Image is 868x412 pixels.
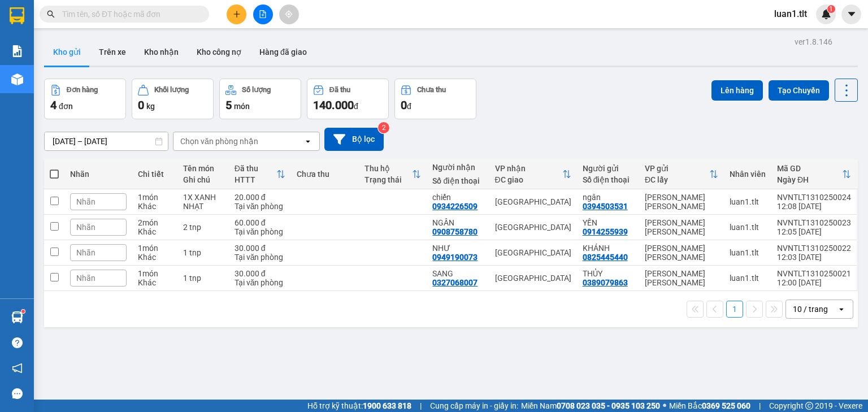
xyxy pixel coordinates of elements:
div: NHƯ [432,244,483,253]
span: aim [285,10,293,18]
span: 140.000 [313,98,354,112]
button: file-add [253,5,273,24]
div: NVNTLT1310250021 [777,269,851,278]
div: 60.000 đ [235,218,285,227]
div: Người gửi [583,164,633,173]
input: Select a date range. [45,132,168,150]
div: Chọn văn phòng nhận [180,136,258,147]
div: ver 1.8.146 [795,36,832,48]
span: Miền Nam [521,400,660,412]
div: VP gửi [645,164,709,173]
span: copyright [805,402,813,410]
strong: 0369 525 060 [702,401,750,410]
div: 0394503531 [583,202,628,211]
span: file-add [259,10,267,18]
button: Chưa thu0đ [394,79,476,119]
span: caret-down [847,9,857,19]
div: [GEOGRAPHIC_DATA] [495,248,571,257]
div: Chi tiết [138,170,172,179]
div: Đã thu [235,164,276,173]
strong: 1900 633 818 [363,401,411,410]
button: Khối lượng0kg [132,79,214,119]
div: 0914255939 [583,227,628,236]
div: Người nhận [432,163,483,172]
div: 12:08 [DATE] [777,202,851,211]
div: luan1.tlt [730,197,766,206]
span: notification [12,363,23,374]
sup: 1 [827,5,835,13]
button: Kho công nợ [188,38,250,66]
span: Nhãn [76,248,96,257]
div: 20.000 đ [235,193,285,202]
div: [GEOGRAPHIC_DATA] [495,223,571,232]
span: ⚪️ [663,404,666,408]
div: [GEOGRAPHIC_DATA] [495,197,571,206]
div: HTTT [235,175,276,184]
div: luan1.tlt [730,248,766,257]
th: Toggle SortBy [771,159,857,189]
img: logo-vxr [10,7,24,24]
span: plus [233,10,241,18]
th: Toggle SortBy [639,159,724,189]
div: 12:05 [DATE] [777,227,851,236]
div: Số điện thoại [432,176,483,185]
div: 1 món [138,244,172,253]
div: 0389079863 [583,278,628,287]
strong: 0708 023 035 - 0935 103 250 [557,401,660,410]
button: aim [279,5,299,24]
sup: 1 [21,310,25,313]
div: chiến [432,193,483,202]
div: Khác [138,227,172,236]
div: 0934226509 [432,202,478,211]
div: 30.000 đ [235,269,285,278]
span: Nhãn [76,274,96,283]
span: Nhãn [76,197,96,206]
span: 0 [401,98,407,112]
span: | [420,400,422,412]
div: ĐC lấy [645,175,709,184]
span: Hỗ trợ kỹ thuật: [307,400,411,412]
div: Khối lượng [154,86,189,94]
div: 12:00 [DATE] [777,278,851,287]
div: Đã thu [329,86,350,94]
div: SANG [432,269,483,278]
div: Mã GD [777,164,842,173]
div: [PERSON_NAME] [PERSON_NAME] [645,218,718,236]
th: Toggle SortBy [359,159,427,189]
div: 1 món [138,269,172,278]
div: Chưa thu [417,86,446,94]
img: warehouse-icon [11,311,23,323]
span: Nhãn [76,223,96,232]
span: 5 [225,98,232,112]
input: Tìm tên, số ĐT hoặc mã đơn [62,8,196,20]
div: 1X XANH NHẠT [183,193,223,211]
div: Số điện thoại [583,175,633,184]
img: icon-new-feature [821,9,831,19]
div: luan1.tlt [730,223,766,232]
div: Ngày ĐH [777,175,842,184]
img: warehouse-icon [11,73,23,85]
span: đ [407,102,411,111]
span: đ [354,102,358,111]
sup: 2 [378,122,389,133]
span: món [234,102,250,111]
button: 1 [726,301,743,318]
div: Ghi chú [183,175,223,184]
svg: open [303,137,313,146]
div: 1 món [138,193,172,202]
img: solution-icon [11,45,23,57]
button: plus [227,5,246,24]
button: Số lượng5món [219,79,301,119]
span: luan1.tlt [765,7,816,21]
div: Thu hộ [364,164,412,173]
span: 0 [138,98,144,112]
span: Cung cấp máy in - giấy in: [430,400,518,412]
span: | [759,400,761,412]
div: NVNTLT1310250022 [777,244,851,253]
button: Kho gửi [44,38,90,66]
div: 12:03 [DATE] [777,253,851,262]
div: Tại văn phòng [235,227,285,236]
div: Tại văn phòng [235,278,285,287]
span: search [47,10,55,18]
div: Khác [138,253,172,262]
